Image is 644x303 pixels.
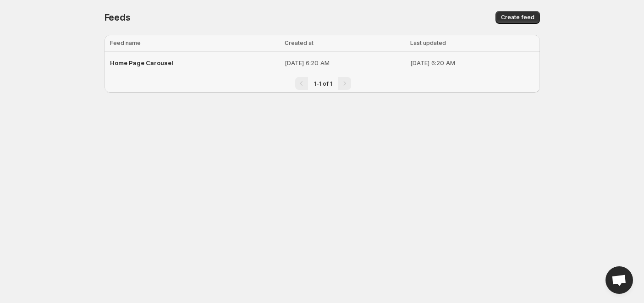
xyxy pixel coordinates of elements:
span: Home Page Carousel [110,59,173,66]
span: 1-1 of 1 [314,80,332,87]
span: Feed name [110,39,141,46]
span: Feeds [105,12,131,23]
span: Last updated [410,39,446,46]
p: [DATE] 6:20 AM [410,58,534,67]
span: Created at [285,39,314,46]
a: Open chat [605,266,633,294]
nav: Pagination [105,74,540,93]
span: Create feed [501,14,534,21]
p: [DATE] 6:20 AM [285,58,405,67]
button: Create feed [495,11,540,24]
